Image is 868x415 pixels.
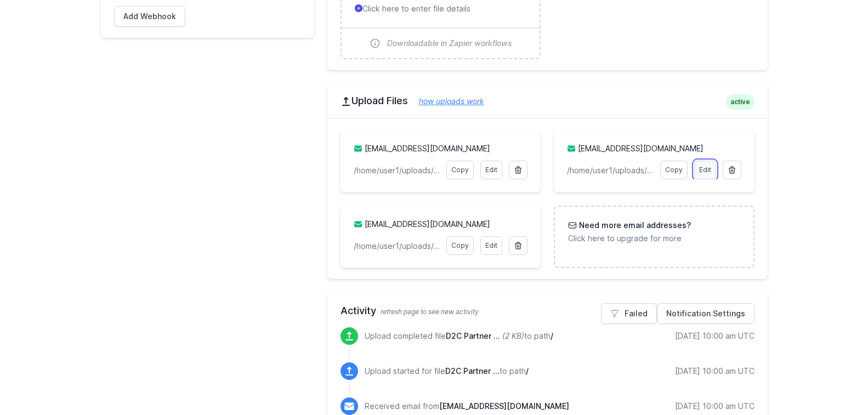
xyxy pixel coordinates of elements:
[354,241,440,252] p: /home/user1/uploads/ais/
[813,360,855,402] iframe: Drift Widget Chat Controller
[341,94,754,107] h2: Upload Files
[446,331,500,340] span: D2C Partner Dispo: Chartwell Media.csv
[387,38,512,49] span: Downloadable in Zapier workflows
[675,331,754,342] div: [DATE] 10:00 am UTC
[365,144,490,153] a: [EMAIL_ADDRESS][DOMAIN_NAME]
[694,161,716,179] a: Edit
[365,331,553,342] p: Upload completed file to path
[551,331,553,340] span: /
[567,165,653,176] p: /home/user1/uploads/boldpenguin/
[555,207,753,257] a: Need more email addresses? Click here to upgrade for more
[446,161,474,179] a: Copy
[601,303,657,324] a: Failed
[381,308,479,316] span: refresh page to see new activity
[675,401,754,412] div: [DATE] 10:00 am UTC
[439,401,569,411] span: [EMAIL_ADDRESS][DOMAIN_NAME]
[408,96,484,106] a: how uploads work
[365,366,529,377] p: Upload started for file to path
[445,366,500,376] span: D2C Partner Dispo: Chartwell Media.csv
[114,6,185,27] a: Add Webhook
[726,94,754,110] span: active
[341,303,754,319] h2: Activity
[568,233,740,244] p: Click here to upgrade for more
[480,161,502,179] a: Edit
[365,219,490,229] a: [EMAIL_ADDRESS][DOMAIN_NAME]
[480,236,502,255] a: Edit
[355,3,526,14] p: Click here to enter file details
[577,220,691,231] h3: Need more email addresses?
[657,303,754,324] a: Notification Settings
[526,366,529,376] span: /
[660,161,688,179] a: Copy
[446,236,474,255] a: Copy
[365,401,569,412] p: Received email from
[354,165,440,176] p: /home/user1/uploads/landg/
[675,366,754,377] div: [DATE] 10:00 am UTC
[502,331,524,340] i: (2 KB)
[578,144,704,153] a: [EMAIL_ADDRESS][DOMAIN_NAME]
